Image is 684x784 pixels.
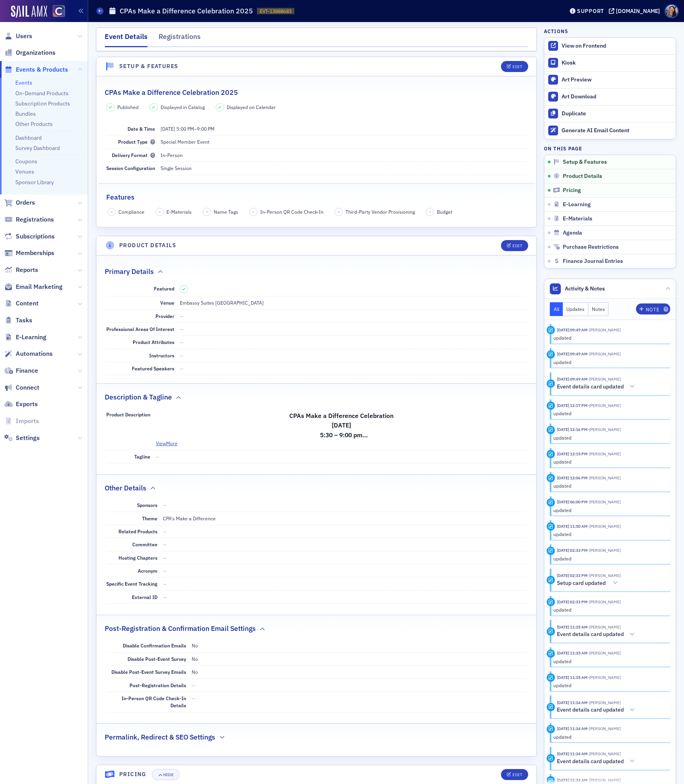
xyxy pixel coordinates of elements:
[156,453,160,460] span: —
[180,326,184,332] span: —
[609,8,663,14] button: [DOMAIN_NAME]
[563,229,582,237] span: Agenda
[512,65,522,69] div: Edit
[138,568,157,574] span: Acronym
[16,65,68,74] span: Events & Products
[646,307,659,312] div: Note
[149,352,174,359] span: Instructors
[588,351,621,357] span: Tiffany Carson
[553,606,665,613] div: updated
[4,400,38,409] a: Exports
[557,751,588,756] time: 5/27/2025 11:34 AM
[616,7,660,15] div: [DOMAIN_NAME]
[119,62,178,70] h4: Setup & Features
[557,777,588,783] time: 5/27/2025 11:34 AM
[544,28,568,35] h4: Actions
[562,127,672,134] div: Generate AI Email Content
[132,594,157,600] span: External ID
[163,581,167,587] span: —
[4,232,55,241] a: Subscriptions
[563,244,619,251] span: Purchase Restrictions
[553,682,665,689] div: updated
[106,192,135,202] h2: Features
[544,38,676,54] a: View on Frontend
[163,528,167,534] span: —
[544,88,676,105] a: Art Download
[557,376,588,382] time: 9/25/2025 09:49 AM
[588,777,621,783] span: Tiffany Carson
[565,285,605,293] span: Activity & Notes
[588,650,621,656] span: Tiffany Carson
[4,215,54,224] a: Registrations
[155,313,174,319] span: Provider
[156,440,177,447] button: ViewMore
[557,650,588,656] time: 5/27/2025 11:35 AM
[547,426,555,434] div: Update
[11,6,47,18] img: SailAMX
[111,209,113,214] span: –
[15,110,36,117] a: Bundles
[163,568,167,574] span: —
[636,303,670,314] button: Note
[557,631,638,639] button: Event details card updated
[557,499,588,505] time: 9/23/2025 06:00 PM
[547,401,555,410] div: Update
[161,165,192,171] span: Single Session
[16,232,55,241] span: Subscriptions
[557,624,588,630] time: 5/27/2025 11:35 AM
[192,666,527,678] dd: No
[4,434,40,442] a: Settings
[557,475,588,481] time: 9/24/2025 12:06 PM
[161,104,205,111] span: Displayed in Catalog
[4,383,39,392] a: Connect
[562,76,672,83] div: Art Preview
[557,758,624,765] h5: Event details card updated
[16,198,35,207] span: Orders
[180,352,184,359] span: —
[588,726,621,731] span: Tiffany Carson
[346,208,415,215] span: Third-Party Vendor Provisioning
[557,599,588,605] time: 9/2/2025 02:33 PM
[4,299,39,308] a: Content
[180,313,184,319] span: —
[557,327,588,333] time: 9/25/2025 09:49 AM
[123,642,186,649] span: Disable Confirmation Emails
[557,351,588,357] time: 9/25/2025 09:49 AM
[15,100,70,107] a: Subscription Products
[437,208,452,215] span: Budget
[47,5,65,18] a: View Homepage
[16,333,46,342] span: E-Learning
[15,120,53,128] a: Other Products
[547,474,555,482] div: Update
[192,639,527,652] dd: No
[562,43,672,50] div: View on Frontend
[105,483,146,493] h2: Other Details
[192,695,196,701] span: —
[4,417,39,425] a: Imports
[16,316,32,325] span: Tasks
[161,139,209,145] span: Special Member Event
[16,215,54,224] span: Registrations
[547,350,555,359] div: Update
[16,400,38,409] span: Exports
[15,90,68,97] a: On-Demand Products
[119,241,176,250] h4: Product Details
[4,283,63,291] a: Email Marketing
[260,8,292,15] span: EVT-13888683
[557,700,588,705] time: 5/27/2025 11:34 AM
[105,623,256,634] h2: Post-Registration & Confirmation Email Settings
[161,152,183,158] span: In-Person
[122,695,186,708] span: In-Person QR Code Check-In Details
[588,573,621,578] span: Tiffany Carson
[665,4,678,18] span: Profile
[163,594,167,600] span: —
[163,541,167,547] span: —
[252,209,255,214] span: –
[16,266,38,274] span: Reports
[105,31,148,47] div: Event Details
[161,126,175,132] span: [DATE]
[557,451,588,457] time: 9/24/2025 12:15 PM
[180,339,184,345] span: —
[161,126,214,132] span: –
